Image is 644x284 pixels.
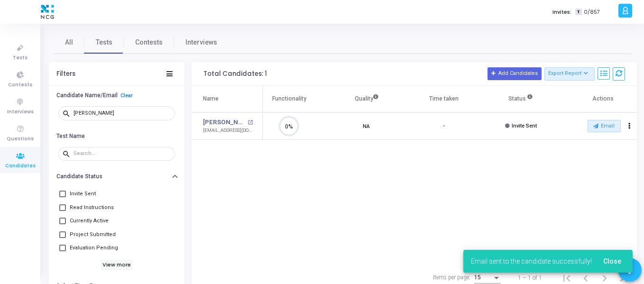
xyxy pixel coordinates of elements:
[471,257,592,266] span: Email sent to the candidate successfully!
[203,70,267,78] div: Total Candidates: 1
[429,93,459,104] div: Time taken
[101,260,133,270] h6: View more
[56,173,102,180] h6: Candidate Status
[623,119,636,133] button: Actions
[49,88,184,103] button: Candidate Name/EmailClear
[544,67,595,81] button: Export Report
[13,54,28,62] span: Tests
[443,122,445,130] div: -
[433,273,470,282] div: Items per page:
[203,93,219,104] div: Name
[65,37,73,47] span: All
[96,37,112,47] span: Tests
[560,86,637,112] th: Actions
[38,2,56,21] img: logo
[62,109,74,118] mat-icon: search
[74,151,171,156] input: Search...
[7,135,34,143] span: Questions
[70,215,109,227] span: Currently Active
[603,257,621,265] span: Close
[588,120,621,132] button: Email
[8,81,32,89] span: Contests
[185,37,217,47] span: Interviews
[56,133,85,140] h6: Test Name
[49,169,184,184] button: Candidate Status
[70,242,118,254] span: Evaluation Pending
[49,128,184,143] button: Test Name
[62,149,74,158] mat-icon: search
[120,92,133,99] a: Clear
[135,37,163,47] span: Contests
[248,120,253,125] mat-icon: open_in_new
[575,9,581,16] span: T
[512,123,537,129] span: Invite Sent
[552,8,571,16] label: Invites:
[488,67,542,80] button: Add Candidates
[74,110,171,116] input: Search...
[5,162,36,170] span: Candidates
[70,229,116,240] span: Project Submitted
[56,70,75,78] div: Filters
[7,108,34,116] span: Interviews
[203,118,245,127] a: [PERSON_NAME]
[250,86,328,112] th: Functionality
[596,253,629,270] button: Close
[70,188,96,200] span: Invite Sent
[56,92,118,99] h6: Candidate Name/Email
[70,202,114,213] span: Read Instructions
[482,86,560,112] th: Status
[584,8,600,16] span: 0/857
[363,121,370,131] span: NA
[328,86,405,112] th: Quality
[203,127,253,134] div: [EMAIL_ADDRESS][DOMAIN_NAME]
